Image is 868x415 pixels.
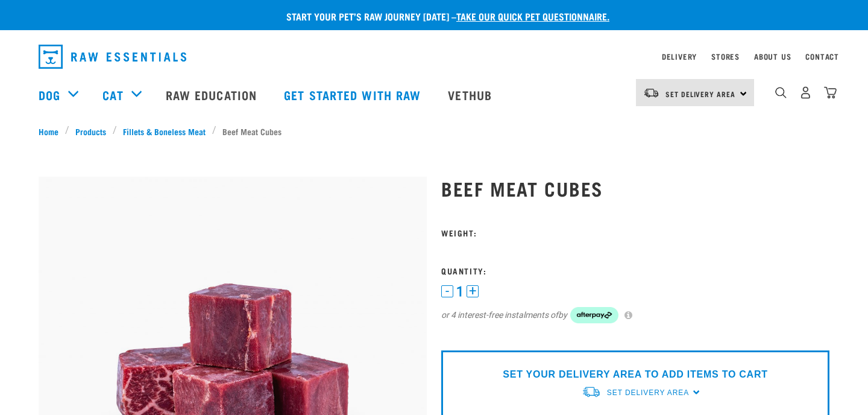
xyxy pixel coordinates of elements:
[775,87,787,98] img: home-icon-1@2x.png
[441,266,829,275] h3: Quantity:
[441,285,453,297] button: -
[456,13,609,19] a: take our quick pet questionnaire.
[39,125,65,138] a: Home
[805,54,839,59] a: Contact
[29,40,839,74] nav: dropdown navigation
[607,388,689,397] span: Set Delivery Area
[441,307,829,324] div: or 4 interest-free instalments of by
[799,86,812,99] img: user.png
[272,71,436,119] a: Get started with Raw
[39,86,60,104] a: Dog
[441,228,829,237] h3: Weight:
[582,385,601,398] img: van-moving.png
[643,87,659,98] img: van-moving.png
[39,125,829,138] nav: breadcrumbs
[665,92,735,96] span: Set Delivery Area
[503,367,767,382] p: SET YOUR DELIVERY AREA TO ADD ITEMS TO CART
[456,285,464,298] span: 1
[117,125,212,138] a: Fillets & Boneless Meat
[467,285,479,297] button: +
[754,54,791,59] a: About Us
[69,125,113,138] a: Products
[154,71,272,119] a: Raw Education
[662,54,697,59] a: Delivery
[570,307,618,324] img: Afterpay
[39,45,186,69] img: Raw Essentials Logo
[711,54,740,59] a: Stores
[102,86,123,104] a: Cat
[824,86,837,99] img: home-icon@2x.png
[436,71,507,119] a: Vethub
[441,177,829,199] h1: Beef Meat Cubes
